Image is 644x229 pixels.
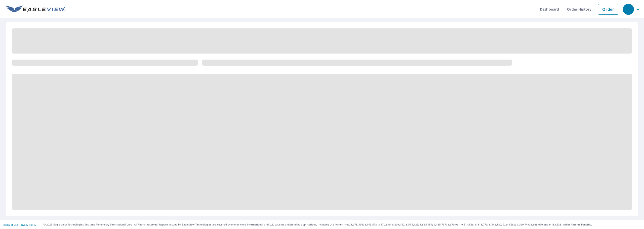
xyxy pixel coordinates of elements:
a: Order [598,4,618,15]
p: | [3,223,36,226]
a: Terms of Use [3,223,18,226]
img: EV Logo [6,6,65,13]
p: © 2025 Eagle View Technologies, Inc. and Pictometry International Corp. All Rights Reserved. Repo... [44,223,641,226]
a: Privacy Policy [20,223,36,226]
